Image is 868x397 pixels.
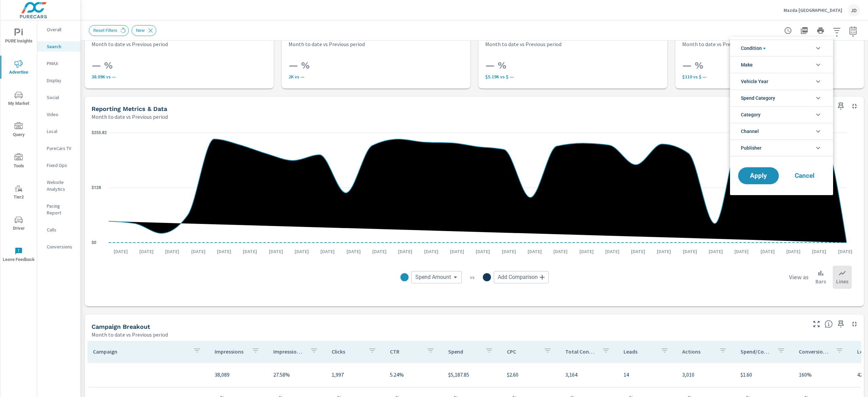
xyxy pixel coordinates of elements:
[741,57,753,73] span: Make
[741,40,765,56] span: Condition
[745,173,772,179] span: Apply
[741,90,775,106] span: Spend Category
[738,167,779,184] button: Apply
[741,140,762,156] span: Publisher
[730,37,833,159] ul: filter options
[741,107,761,123] span: Category
[741,73,768,90] span: Vehicle Year
[791,173,818,179] span: Cancel
[784,167,825,184] button: Cancel
[741,123,759,139] span: Channel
